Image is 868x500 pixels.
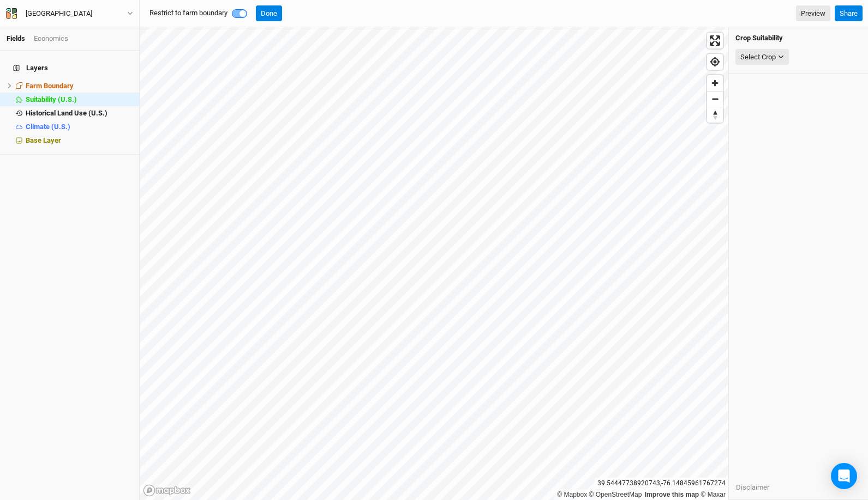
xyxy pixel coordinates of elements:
span: Historical Land Use (U.S.) [26,109,107,117]
a: OpenStreetMap [589,491,642,498]
span: Base Layer [26,136,61,144]
button: Zoom out [707,91,723,107]
div: Third Way Farm [26,8,92,19]
div: Historical Land Use (U.S.) [26,109,133,118]
button: Zoom in [707,75,723,91]
button: Enter fullscreen [707,33,723,48]
span: Farm Boundary [26,82,74,90]
span: Reset bearing to north [707,107,723,123]
button: [GEOGRAPHIC_DATA] [5,8,134,20]
a: Preview [796,5,830,22]
label: Restrict to farm boundary [149,8,228,18]
span: Climate (U.S.) [26,123,70,131]
button: Share [835,5,863,22]
div: Open Intercom Messenger [831,463,857,489]
div: Economics [34,34,68,44]
button: Disclaimer [735,481,770,493]
a: Fields [7,34,25,42]
div: 39.54447738920743 , -76.14845961767274 [595,478,728,489]
button: Done [256,5,282,22]
div: Climate (U.S.) [26,123,133,131]
h4: Layers [7,57,133,79]
a: Mapbox logo [143,484,191,497]
button: Reset bearing to north [707,107,723,123]
div: Base Layer [26,136,133,145]
canvas: Map [140,27,728,500]
a: Improve this map [645,491,699,498]
span: Suitability (U.S.) [26,95,77,103]
a: Mapbox [557,491,587,498]
div: Suitability (U.S.) [26,95,133,104]
a: Maxar [701,491,726,498]
div: Farm Boundary [26,82,133,90]
button: Find my location [707,54,723,70]
div: Select Crop [740,52,776,63]
div: [GEOGRAPHIC_DATA] [26,8,92,19]
button: Select Crop [735,49,789,65]
h4: Crop Suitability [735,34,861,42]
